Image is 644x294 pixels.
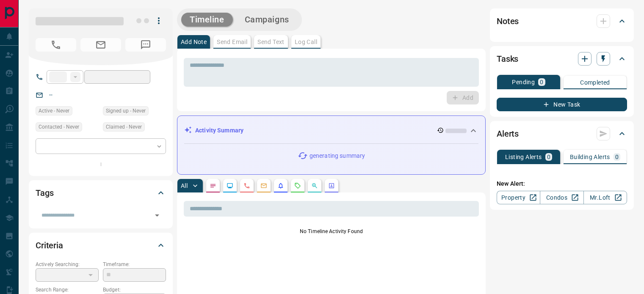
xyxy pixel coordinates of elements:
[497,127,519,140] h2: Alerts
[277,182,284,189] svg: Listing Alerts
[39,107,69,115] span: Active - Never
[36,239,63,252] h2: Criteria
[497,179,627,188] p: New Alert:
[181,13,233,27] button: Timeline
[615,154,619,160] p: 0
[310,151,365,160] p: generating summary
[36,235,166,256] div: Criteria
[540,191,583,204] a: Condos
[106,123,142,131] span: Claimed - Never
[181,39,207,45] p: Add Note
[36,286,99,294] p: Search Range:
[570,154,610,160] p: Building Alerts
[36,261,99,268] p: Actively Searching:
[260,182,267,189] svg: Emails
[39,123,79,131] span: Contacted - Never
[36,186,53,200] h2: Tags
[210,182,216,189] svg: Notes
[497,124,627,144] div: Alerts
[505,154,542,160] p: Listing Alerts
[294,182,301,189] svg: Requests
[540,79,543,85] p: 0
[547,154,550,160] p: 0
[512,79,535,85] p: Pending
[497,49,627,69] div: Tasks
[125,38,166,52] span: No Number
[497,11,627,31] div: Notes
[106,107,146,115] span: Signed up - Never
[311,182,318,189] svg: Opportunities
[49,91,53,98] a: --
[36,183,166,203] div: Tags
[243,182,250,189] svg: Calls
[103,286,166,294] p: Budget:
[80,38,121,52] span: No Email
[103,261,166,268] p: Timeframe:
[181,183,188,189] p: All
[497,191,540,204] a: Property
[184,228,479,235] p: No Timeline Activity Found
[227,182,233,189] svg: Lead Browsing Activity
[151,209,163,221] button: Open
[497,98,627,111] button: New Task
[497,52,518,66] h2: Tasks
[236,13,298,27] button: Campaigns
[328,182,335,189] svg: Agent Actions
[497,14,519,28] h2: Notes
[583,191,627,204] a: Mr.Loft
[580,80,610,85] p: Completed
[36,38,76,52] span: No Number
[195,126,243,135] p: Activity Summary
[184,123,478,138] div: Activity Summary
